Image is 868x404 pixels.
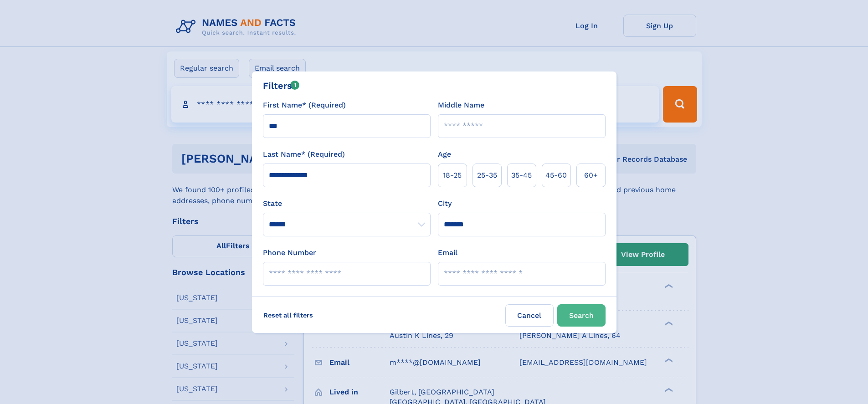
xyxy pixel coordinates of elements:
[557,304,606,327] button: Search
[263,79,300,92] div: Filters
[584,170,598,181] span: 60+
[257,304,319,326] label: Reset all filters
[263,100,346,111] label: First Name* (Required)
[438,149,451,160] label: Age
[443,170,462,181] span: 18‑25
[438,198,452,209] label: City
[263,149,345,160] label: Last Name* (Required)
[545,170,567,181] span: 45‑60
[438,100,484,111] label: Middle Name
[511,170,532,181] span: 35‑45
[263,198,431,209] label: State
[477,170,497,181] span: 25‑35
[505,304,554,327] label: Cancel
[263,247,316,258] label: Phone Number
[438,247,457,258] label: Email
